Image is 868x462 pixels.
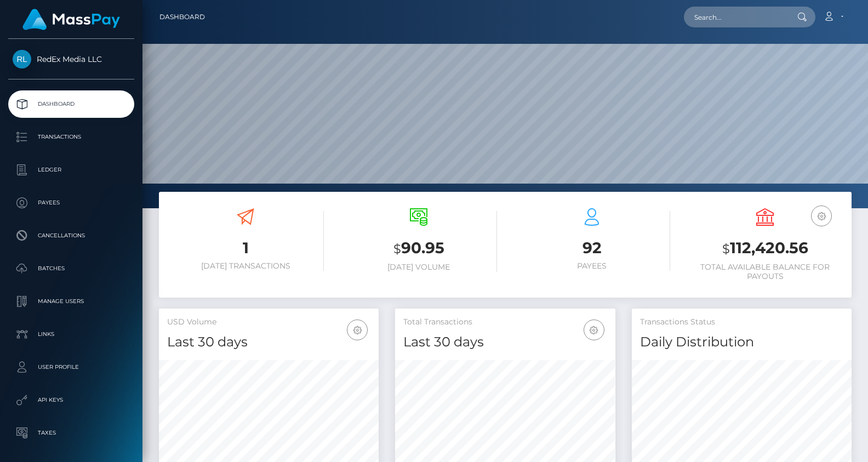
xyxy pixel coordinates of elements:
h4: Daily Distribution [640,333,843,352]
h5: Transactions Status [640,317,843,328]
h3: 112,420.56 [687,237,843,260]
a: Batches [8,255,134,282]
p: Transactions [13,129,130,145]
h6: [DATE] Volume [340,263,497,272]
h6: Total Available Balance for Payouts [687,263,843,281]
img: RedEx Media LLC [13,50,31,69]
input: Search... [684,7,787,27]
p: Payees [13,195,130,211]
p: Dashboard [13,96,130,112]
a: Transactions [8,123,134,151]
a: Manage Users [8,288,134,315]
a: Links [8,321,134,348]
span: RedEx Media LLC [8,54,134,64]
small: $ [722,241,730,256]
h5: USD Volume [167,317,370,328]
small: $ [393,241,401,256]
h3: 90.95 [340,237,497,260]
p: Ledger [13,162,130,178]
p: API Keys [13,392,130,408]
h4: Last 30 days [403,333,607,352]
img: MassPay Logo [22,9,120,30]
p: User Profile [13,359,130,375]
h3: 92 [513,237,670,259]
h3: 1 [167,237,324,259]
a: User Profile [8,353,134,381]
p: Manage Users [13,293,130,310]
a: Dashboard [8,90,134,118]
a: Taxes [8,419,134,447]
h6: Payees [513,261,670,271]
h4: Last 30 days [167,333,370,352]
p: Taxes [13,425,130,441]
a: Dashboard [159,5,205,28]
h6: [DATE] Transactions [167,261,324,271]
h5: Total Transactions [403,317,607,328]
p: Batches [13,260,130,277]
p: Cancellations [13,227,130,244]
p: Links [13,326,130,343]
a: Payees [8,189,134,216]
a: API Keys [8,386,134,414]
a: Cancellations [8,222,134,249]
a: Ledger [8,156,134,184]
